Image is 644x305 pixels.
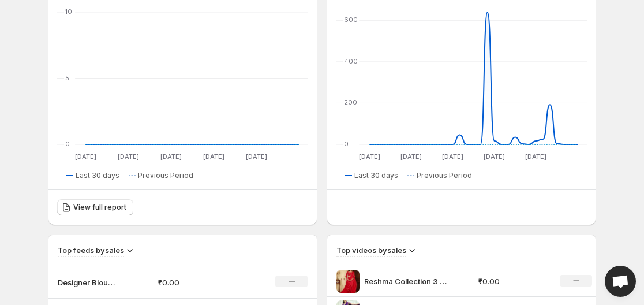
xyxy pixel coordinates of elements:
span: Last 30 days [76,171,119,180]
text: [DATE] [160,152,182,161]
text: [DATE] [525,152,546,161]
text: 0 [65,140,70,148]
img: Reshma Collection 3 Ways to Style Crop Top and Skirt with Dupatta as Lehenga Peplum Crop Top with... [336,270,360,293]
text: [DATE] [203,152,224,161]
text: [DATE] [359,152,380,161]
p: ₹0.00 [478,276,546,287]
text: 5 [65,74,69,82]
text: [DATE] [75,152,96,161]
a: View full report [57,199,133,215]
text: [DATE] [118,152,139,161]
span: Previous Period [417,171,472,180]
h3: Top videos by sales [336,244,406,256]
p: Reshma Collection 3 Ways to Style Crop Top and Skirt with Dupatta as Lehenga Peplum Crop Top with... [364,276,451,287]
span: Previous Period [138,171,193,180]
text: 0 [344,140,349,148]
h3: Top feeds by sales [58,244,124,256]
text: [DATE] [400,152,422,161]
text: 600 [344,16,358,24]
text: 400 [344,57,358,65]
text: [DATE] [484,152,505,161]
span: Last 30 days [354,171,398,180]
span: View full report [73,203,126,212]
text: 10 [65,8,72,16]
text: [DATE] [442,152,463,161]
p: Designer Blouse [58,277,115,288]
div: Open chat [605,266,636,297]
p: ₹0.00 [158,277,240,288]
text: [DATE] [246,152,267,161]
text: 200 [344,98,357,106]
